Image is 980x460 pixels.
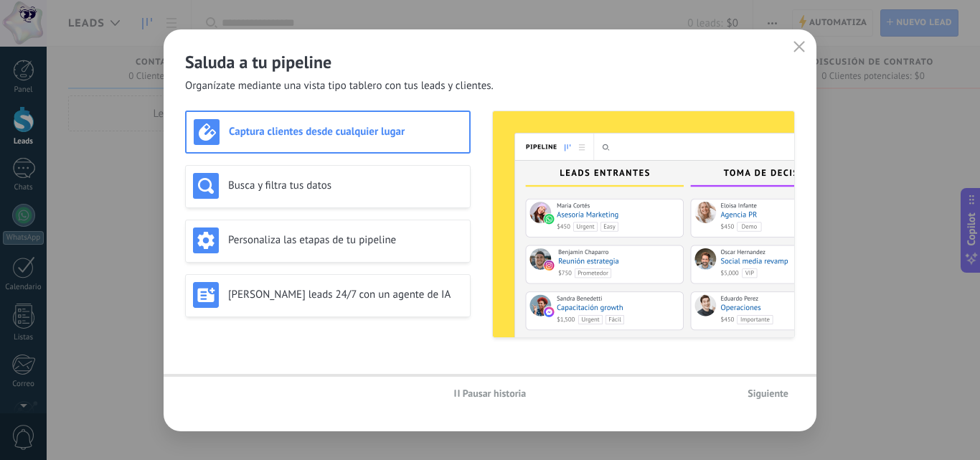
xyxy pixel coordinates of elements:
h3: Busca y filtra tus datos [228,179,463,192]
h3: [PERSON_NAME] leads 24/7 con un agente de IA [228,288,463,301]
button: Siguiente [741,382,795,404]
span: Siguiente [748,388,788,398]
h2: Saluda a tu pipeline [185,51,795,73]
button: Pausar historia [448,382,533,404]
span: Pausar historia [463,388,527,398]
h3: Personaliza las etapas de tu pipeline [228,233,463,247]
span: Organízate mediante una vista tipo tablero con tus leads y clientes. [185,79,494,93]
h3: Captura clientes desde cualquier lugar [229,125,462,139]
